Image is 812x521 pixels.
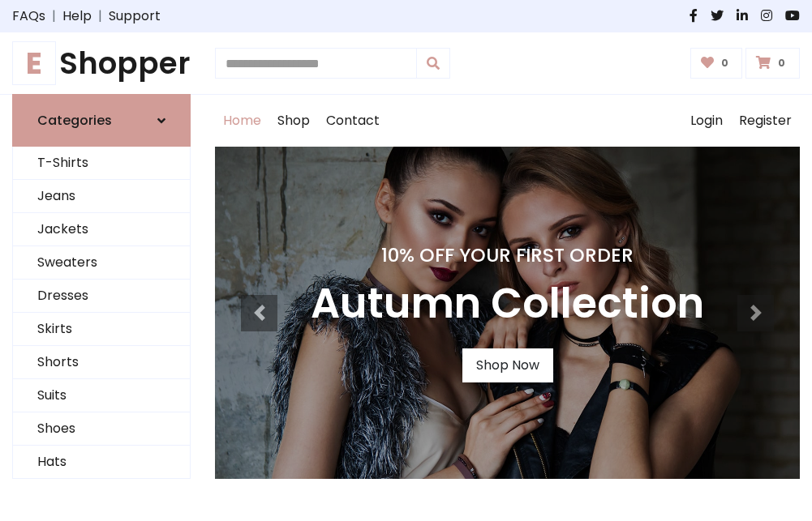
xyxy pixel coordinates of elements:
[92,6,109,26] span: |
[690,48,743,79] a: 0
[12,41,56,85] span: E
[13,379,190,412] a: Suits
[462,348,553,382] a: Shop Now
[13,346,190,379] a: Shorts
[682,95,731,147] a: Login
[717,56,733,70] span: 0
[13,147,190,180] a: T-Shirts
[12,94,191,147] a: Categories
[12,6,45,26] a: FAQs
[774,56,789,70] span: 0
[13,213,190,246] a: Jackets
[109,6,161,26] a: Support
[13,180,190,213] a: Jeans
[311,244,704,267] h4: 10% Off Your First Order
[12,45,191,81] h1: Shopper
[13,446,190,479] a: Hats
[45,6,62,26] span: |
[269,95,318,147] a: Shop
[62,6,92,26] a: Help
[13,412,190,446] a: Shoes
[37,113,112,128] h6: Categories
[318,95,388,147] a: Contact
[311,280,704,329] h3: Autumn Collection
[13,313,190,346] a: Skirts
[12,45,191,81] a: EShopper
[731,95,800,147] a: Register
[13,280,190,313] a: Dresses
[215,95,269,147] a: Home
[13,246,190,280] a: Sweaters
[745,48,800,79] a: 0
